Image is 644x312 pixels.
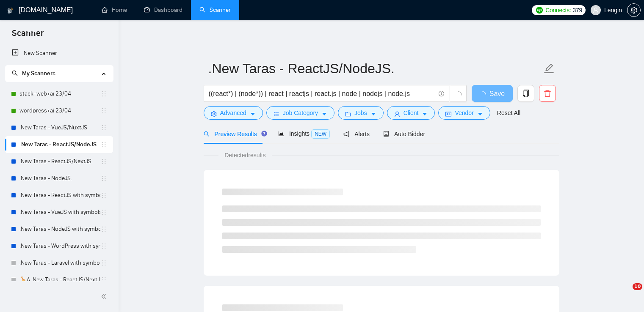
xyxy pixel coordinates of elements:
span: NEW [311,129,330,139]
span: edit [544,63,555,74]
button: copy [517,85,534,102]
li: 🦒A .New Taras - ReactJS/NextJS usual 23/04 [5,271,113,288]
a: dashboardDashboard [144,6,182,14]
li: .New Taras - VueJS with symbols [5,204,113,221]
span: copy [518,90,534,97]
span: Vendor [455,108,473,118]
span: setting [627,7,640,14]
span: Preview Results [204,131,265,137]
a: .New Taras - VueJS/NuxtJS [19,119,100,136]
li: .New Taras - ReactJS/NodeJS. [5,136,113,153]
a: searchScanner [199,6,231,14]
span: Connects: [545,5,571,15]
span: Detected results [218,151,271,160]
span: holder [100,90,107,97]
a: .New Taras - WordPress with symbols [19,238,100,255]
a: .New Taras - Laravel with symbols [19,255,100,271]
span: delete [539,90,556,97]
span: notification [343,131,349,137]
span: bars [274,111,279,117]
span: info-circle [439,91,444,96]
span: holder [100,107,107,114]
span: My Scanners [12,70,55,77]
span: robot [383,131,389,137]
button: setting [627,3,641,17]
span: folder [345,111,351,117]
span: 379 [572,5,582,15]
li: .New Taras - ReactJS with symbols [5,187,113,204]
span: holder [100,226,107,233]
button: Save [472,85,513,102]
li: .New Taras - WordPress with symbols [5,238,113,255]
span: caret-down [321,111,327,117]
li: stack+web+ai 23/04 [5,85,113,102]
span: loading [454,91,462,99]
li: New Scanner [5,45,113,62]
a: .New Taras - NodeJS with symbols [19,221,100,238]
span: holder [100,209,107,216]
span: 10 [633,283,642,290]
span: caret-down [422,111,428,117]
span: Save [489,88,505,99]
span: user [593,7,599,13]
a: New Scanner [12,45,106,62]
a: stack+web+ai 23/04 [19,85,100,102]
span: area-chart [278,131,284,137]
span: Jobs [354,108,367,118]
iframe: Intercom live chat [615,283,636,304]
li: wordpress+ai 23/04 [5,102,113,119]
div: Tooltip anchor [260,130,268,137]
li: .New Taras - NodeJS. [5,170,113,187]
li: .New Taras - VueJS/NuxtJS [5,119,113,136]
span: caret-down [250,111,256,117]
li: .New Taras - ReactJS/NextJS. [5,153,113,170]
span: setting [211,111,217,117]
a: .New Taras - ReactJS/NextJS. [19,153,100,170]
li: .New Taras - NodeJS with symbols [5,221,113,238]
span: search [204,131,210,137]
span: Advanced [220,108,246,118]
button: delete [539,85,556,102]
span: holder [100,260,107,266]
span: holder [100,158,107,165]
span: Alerts [343,131,370,137]
a: .New Taras - ReactJS with symbols [19,187,100,204]
span: caret-down [477,111,483,117]
a: homeHome [102,6,127,14]
button: barsJob Categorycaret-down [266,106,334,120]
span: caret-down [370,111,376,117]
span: My Scanners [22,70,55,77]
a: 🦒A .New Taras - ReactJS/NextJS usual 23/04 [19,271,100,288]
a: wordpress+ai 23/04 [19,102,100,119]
span: holder [100,243,107,249]
img: upwork-logo.png [536,7,543,14]
a: .New Taras - ReactJS/NodeJS. [19,136,100,153]
span: loading [479,91,489,98]
span: Job Category [283,108,318,118]
span: holder [100,192,107,199]
span: holder [100,276,107,283]
button: folderJobscaret-down [338,106,384,120]
span: idcard [445,111,451,117]
li: .New Taras - Laravel with symbols [5,255,113,271]
span: user [394,111,400,117]
a: .New Taras - VueJS with symbols [19,204,100,221]
span: Auto Bidder [383,131,425,137]
span: holder [100,141,107,148]
button: settingAdvancedcaret-down [204,106,263,120]
span: search [12,70,18,76]
img: logo [7,4,13,17]
input: Scanner name... [208,58,542,79]
span: double-left [101,292,109,301]
button: idcardVendorcaret-down [438,106,490,120]
span: Client [404,108,419,118]
a: setting [627,7,641,14]
span: Insights [278,130,330,137]
a: Reset All [497,108,520,118]
a: .New Taras - NodeJS. [19,170,100,187]
span: holder [100,124,107,131]
button: userClientcaret-down [387,106,435,120]
input: Search Freelance Jobs... [209,88,435,99]
span: holder [100,175,107,182]
span: Scanner [5,27,50,45]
